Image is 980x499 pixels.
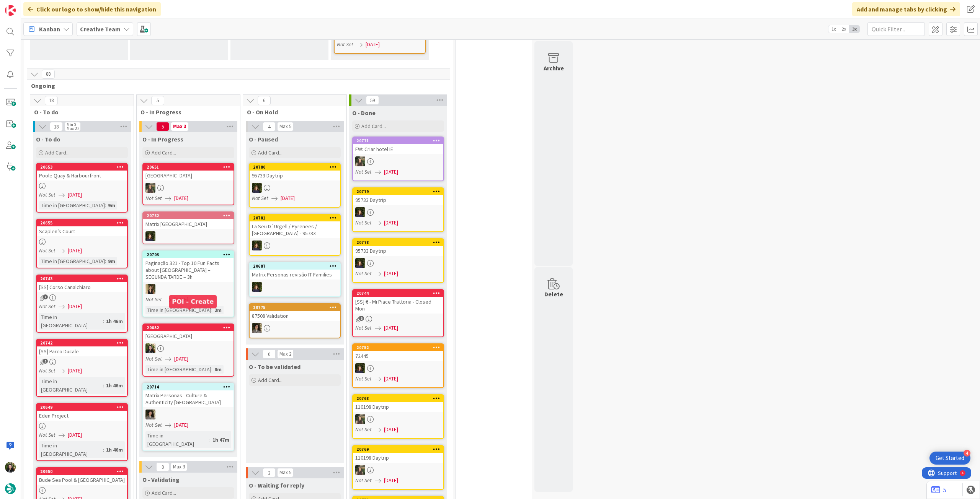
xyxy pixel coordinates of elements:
img: MC [252,183,262,193]
img: MC [355,258,365,268]
h5: POI - Create [172,298,214,305]
div: 4 [40,3,42,9]
div: Max 3 [173,125,186,128]
div: 20781 [253,215,340,221]
div: Max 2 [279,352,291,356]
span: 59 [366,96,379,105]
div: 20655 [37,219,127,226]
a: 2078095733 DaytripMCNot Set[DATE] [249,163,341,208]
div: [GEOGRAPHIC_DATA] [143,171,234,180]
div: 20649Eden Project [37,404,127,421]
i: Not Set [39,247,56,254]
i: Not Set [355,477,372,484]
div: 20775 [250,304,340,311]
div: Poole Quay & Harbourfront [37,171,127,180]
div: 20778 [356,240,443,245]
div: 20652 [147,325,234,330]
div: 20742[SS] Parco Ducale [37,340,127,356]
div: 20781 [250,215,340,221]
span: O - Waiting for reply [249,481,304,489]
div: 20743[SS] Corso Canalchiaro [37,275,127,292]
span: Add Card... [45,149,70,156]
a: 20703Paginação 321 - Top 10 Fun Facts about [GEOGRAPHIC_DATA] – SEGUNDA TARDE – 3hSPNot Set[DATE]... [142,250,234,317]
span: O - Paused [249,135,278,143]
i: Not Set [39,303,56,310]
span: 88 [42,70,55,79]
div: [SS] € - Mi Piace Trattoria - Closed Mon [353,297,443,314]
a: 20652[GEOGRAPHIC_DATA]BCNot Set[DATE]Time in [GEOGRAPHIC_DATA]:8m [142,323,234,377]
div: 20703Paginação 321 - Top 10 Fun Facts about [GEOGRAPHIC_DATA] – SEGUNDA TARDE – 3h [143,251,234,282]
div: 20652 [143,324,234,331]
img: IG [355,465,365,475]
span: : [105,201,106,210]
div: 2078095733 Daytrip [250,164,340,180]
div: 95733 Daytrip [250,171,340,180]
span: : [105,257,106,265]
span: : [211,365,212,374]
div: 20782 [143,212,234,219]
i: Not Set [145,421,162,428]
div: 95733 Daytrip [353,246,443,256]
div: 20742 [37,340,127,346]
i: Not Set [39,367,56,374]
a: 20743[SS] Corso CanalchiaroNot Set[DATE]Time in [GEOGRAPHIC_DATA]:1h 46m [36,275,128,333]
span: 18 [45,96,58,105]
a: 20655Scaplen’s CourtNot Set[DATE]Time in [GEOGRAPHIC_DATA]:9m [36,219,128,268]
div: MC [353,258,443,268]
a: 20742[SS] Parco DucaleNot Set[DATE]Time in [GEOGRAPHIC_DATA]:1h 46m [36,339,128,397]
i: Not Set [355,270,372,277]
div: Get Started [936,454,964,462]
div: 110198 Daytrip [353,453,443,463]
a: 20651[GEOGRAPHIC_DATA]IGNot Set[DATE] [142,163,234,205]
div: 20653 [37,164,127,171]
div: 20703 [147,252,234,257]
span: [DATE] [68,367,82,375]
span: O - To do [34,108,124,116]
div: [SS] Parco Ducale [37,346,127,356]
div: 20655 [40,220,127,226]
a: 20649Eden ProjectNot Set[DATE]Time in [GEOGRAPHIC_DATA]:1h 46m [36,403,128,461]
div: 20687 [250,263,340,270]
span: 1x [828,25,839,33]
span: 0 [156,462,169,471]
span: Add Card... [258,377,283,384]
img: SP [145,284,155,294]
img: MC [252,282,262,292]
div: 2075272445 [353,344,443,361]
div: 20651 [143,164,234,171]
span: [DATE] [68,191,82,199]
i: Not Set [355,168,372,175]
img: Visit kanbanzone.com [5,5,16,16]
a: 20781La Seu D´Urgell / Pyrenees / [GEOGRAPHIC_DATA] - 95733MC [249,214,341,256]
img: MC [252,241,262,250]
a: 5 [931,485,946,494]
a: 20771FW: Criar hotel IEIGNot Set[DATE] [352,137,444,181]
div: 20650 [40,469,127,474]
div: Time in [GEOGRAPHIC_DATA] [39,201,105,210]
div: 20781La Seu D´Urgell / Pyrenees / [GEOGRAPHIC_DATA] - 95733 [250,215,340,238]
span: Add Card... [152,149,176,156]
img: IG [355,414,365,424]
div: [SS] Corso Canalchiaro [37,282,127,292]
span: : [103,381,104,390]
div: 20775 [253,305,340,310]
span: O - On Hold [247,108,337,116]
div: Bude Sea Pool & [GEOGRAPHIC_DATA] [37,475,127,485]
div: Add and manage tabs by clicking [852,2,960,16]
div: Time in [GEOGRAPHIC_DATA] [39,441,103,458]
div: Eden Project [37,411,127,421]
div: 20714Matrix Personas - Culture & Authenticity [GEOGRAPHIC_DATA] [143,384,234,407]
img: IG [355,156,365,166]
span: [DATE] [384,270,398,278]
img: BC [145,343,155,353]
a: 2077587508 ValidationMS [249,303,341,338]
div: 2m [212,306,224,314]
div: 2077995733 Daytrip [353,188,443,205]
div: BC [143,343,234,353]
div: MC [250,241,340,250]
span: Add Card... [152,489,176,496]
span: O - In Progress [140,108,230,116]
span: [DATE] [384,375,398,383]
div: 20771 [356,138,443,143]
span: [DATE] [68,302,82,310]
